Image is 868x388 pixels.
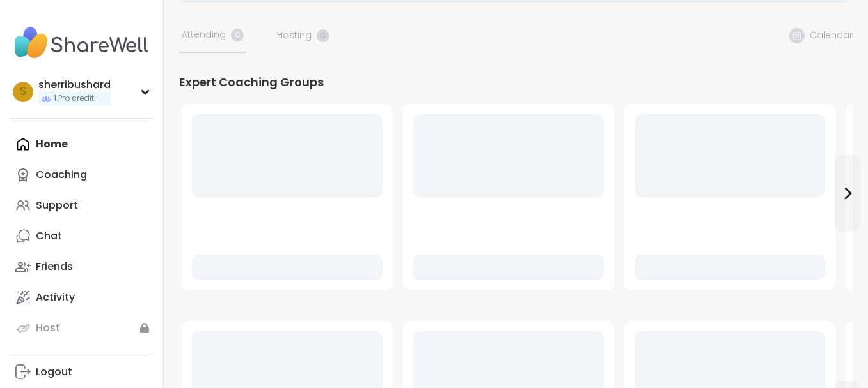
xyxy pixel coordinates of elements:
a: Support [10,190,153,221]
span: s [20,84,26,100]
div: Logout [36,365,72,379]
a: Friends [10,251,153,282]
a: Host [10,313,153,343]
div: Activity [36,290,75,304]
span: 1 Pro credit [54,93,94,104]
img: ShareWell Nav Logo [10,20,153,65]
div: Host [36,321,60,335]
div: Friends [36,260,73,274]
div: Expert Coaching Groups [179,73,853,91]
div: Coaching [36,168,87,182]
div: Chat [36,229,62,243]
a: Activity [10,282,153,313]
a: Logout [10,357,153,387]
div: sherribushard [38,78,111,92]
a: Coaching [10,160,153,190]
div: Support [36,198,78,213]
a: Chat [10,221,153,251]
